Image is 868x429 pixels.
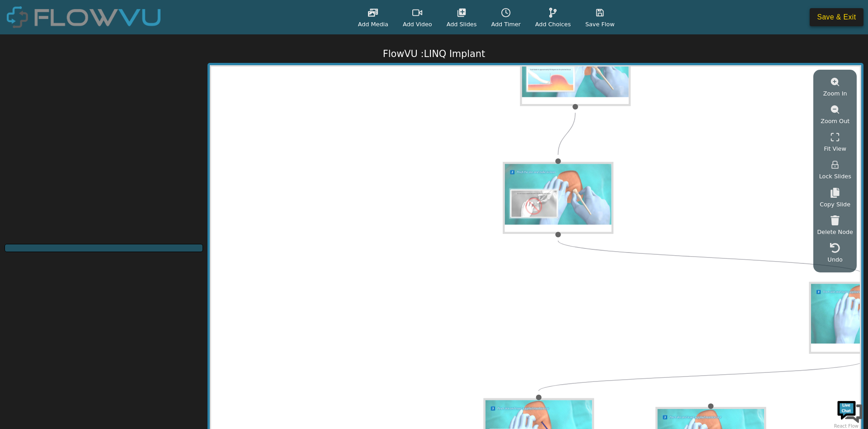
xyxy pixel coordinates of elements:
button: Add Video [400,5,435,29]
img: Chat Widget [836,397,863,424]
button: Add Media [355,5,391,29]
img: d_736959983_company_1615157101543_736959983 [15,42,38,65]
button: Lock Slides [816,157,854,181]
span: Add Choices [535,20,571,29]
span: Zoom Out [821,117,849,125]
span: Undo [828,255,843,264]
button: Delete Node [814,213,856,237]
span: Fit View [824,144,846,153]
span: Add Timer [491,20,520,29]
button: Add Slides [444,5,480,29]
textarea: Type your message and hit 'Enter' [5,247,172,279]
g: Edge from 9edda081-a404-4b8b-a584-439f19e17295 to 67a3b221-70ef-44e3-a07e-bce87f92a2a9 [558,241,864,275]
button: Add Timer [488,5,523,29]
span: Zoom In [823,89,847,98]
span: Save Flow [585,20,615,29]
button: Fit View [821,129,849,153]
img: draggable image [520,34,631,106]
span: Lock Slides [819,172,851,181]
g: Edge from 67a3b221-70ef-44e3-a07e-bce87f92a2a9 to dcfa19f8-5e9e-421f-a351-13d2ef50b73e [538,361,864,391]
button: Save & Exit [810,8,863,26]
img: draggable image [503,162,613,234]
button: Copy Slide [817,185,853,209]
span: We're online! [52,114,125,205]
g: Edge from f2bffb1b-1fb2-4324-aff5-c63739b15c75 to 9edda081-a404-4b8b-a584-439f19e17295 [558,113,575,155]
button: Zoom In [821,74,850,98]
button: Zoom Out [818,102,852,126]
span: Add Slides [447,20,477,29]
button: Undo [825,240,845,264]
span: Copy Slide [820,200,850,209]
button: Add Choices [533,5,574,29]
div: Minimize live chat window [148,5,170,26]
div: Chat with us now [47,48,152,59]
img: FlowVULogo.png [5,4,163,30]
span: Delete Node [817,228,853,236]
h1: FlowVU : LINQ Implant [383,48,485,60]
button: Save Flow [583,5,618,29]
span: Add Media [358,20,388,29]
span: Add Video [403,20,432,29]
